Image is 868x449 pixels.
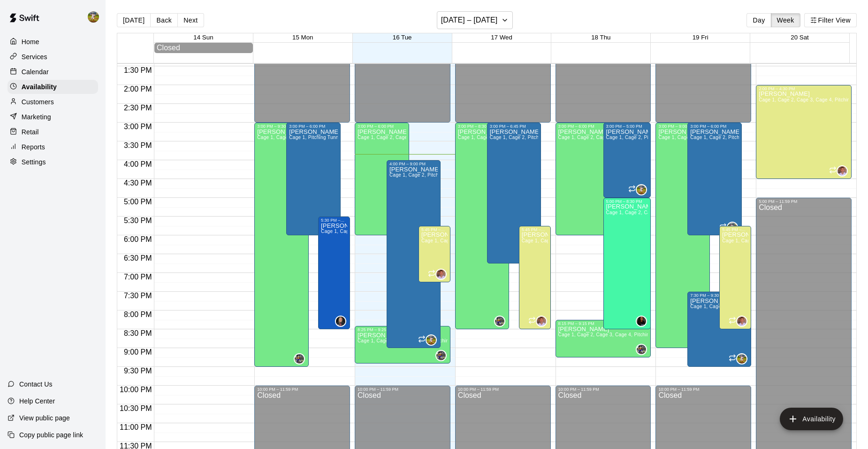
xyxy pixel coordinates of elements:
[491,34,512,41] button: 17 Wed
[804,13,857,27] button: Filter View
[727,222,738,233] div: Jhonny Montoya
[428,270,435,279] span: Recurring availability
[437,11,513,29] button: [DATE] – [DATE]
[122,235,154,243] span: 6:00 PM
[495,317,504,326] img: Chirstina Moncivais
[558,135,700,140] span: Cage 1, Cage 2, Cage 3, Cage 4, Pitching Tunnel , Weightroom
[435,269,447,280] div: Jon Teeter
[426,335,436,345] img: Jhonny Montoya
[257,387,347,392] div: 10:00 PM – 11:59 PM
[8,80,98,94] a: Availability
[193,34,213,41] span: 14 Sun
[603,123,651,198] div: 3:00 PM – 5:00 PM: Available
[421,238,563,243] span: Cage 1, Cage 2, Cage 3, Cage 4, Pitching Tunnel , Weightroom
[336,317,345,326] img: Christine Kulick
[606,199,648,204] div: 5:00 PM – 8:30 PM
[490,135,562,140] span: Cage 1, Cage 2, Pitching Tunnel
[393,34,412,41] button: 16 Tue
[558,321,648,326] div: 8:15 PM – 9:15 PM
[88,11,99,23] img: Jhonny Montoya
[177,13,204,27] button: Next
[658,135,731,140] span: Cage 1, Cage 2, Pitching Tunnel
[8,140,98,154] a: Reports
[690,304,762,309] span: Cage 1, Cage 2, Pitching Tunnel
[22,37,39,46] p: Home
[122,179,154,187] span: 4:30 PM
[318,217,350,329] div: 5:30 PM – 8:30 PM: Available
[122,329,154,337] span: 8:30 PM
[719,223,727,232] span: Recurring availability
[321,229,431,234] span: Cage 1, Cage 2, Cage 3, Cage 4, Pitching Tunnel
[389,172,462,178] span: Cage 1, Cage 2, Pitching Tunnel
[558,332,700,337] span: Cage 1, Cage 2, Cage 3, Cage 4, Pitching Tunnel , Weightroom
[22,142,45,152] p: Reports
[558,124,634,129] div: 3:00 PM – 6:00 PM
[117,423,154,431] span: 11:00 PM
[729,317,736,325] span: Recurring availability
[494,316,505,327] div: Chirstina Moncivais
[117,386,154,394] span: 10:00 PM
[22,67,49,77] p: Calendar
[558,387,648,392] div: 10:00 PM – 11:59 PM
[122,273,154,281] span: 7:00 PM
[719,226,751,329] div: 5:45 PM – 8:30 PM: Available
[791,34,809,41] button: 20 Sat
[8,110,98,124] a: Marketing
[22,127,39,137] p: Retail
[122,160,154,168] span: 4:00 PM
[122,141,154,149] span: 3:30 PM
[556,123,637,235] div: 3:00 PM – 6:00 PM: Available
[628,185,636,194] span: Recurring availability
[122,66,154,74] span: 1:30 PM
[722,238,864,243] span: Cage 1, Cage 2, Cage 3, Cage 4, Pitching Tunnel , Weightroom
[603,198,651,329] div: 5:00 PM – 8:30 PM: Available
[122,348,154,356] span: 9:00 PM
[292,34,313,41] span: 15 Mon
[746,13,771,27] button: Day
[295,354,304,364] img: Chirstina Moncivais
[606,124,648,129] div: 3:00 PM – 5:00 PM
[636,316,647,327] div: Kylie Hernandez
[556,320,651,357] div: 8:15 PM – 9:15 PM: Available
[736,353,747,364] div: Jhonny Montoya
[606,210,748,215] span: Cage 1, Cage 2, Cage 3, Cage 4, Pitching Tunnel , Weightroom
[435,350,447,361] div: Chirstina Moncivais
[490,124,538,129] div: 3:00 PM – 6:45 PM
[756,85,852,179] div: 2:00 PM – 4:30 PM: Available
[436,270,446,279] img: Jon Teeter
[728,223,737,232] img: Jhonny Montoya
[441,14,498,27] h6: [DATE] – [DATE]
[387,160,441,348] div: 4:00 PM – 9:00 PM: Available
[536,316,547,327] div: Jon Teeter
[122,85,154,93] span: 2:00 PM
[8,65,98,79] div: Calendar
[8,95,98,109] a: Customers
[591,34,610,41] span: 18 Thu
[780,408,843,430] button: add
[606,135,678,140] span: Cage 1, Cage 2, Pitching Tunnel
[636,344,647,355] div: Chirstina Moncivais
[687,292,751,367] div: 7:30 PM – 9:30 PM: Available
[358,135,499,140] span: Cage 1, Cage 2, Cage 3, Cage 4, Pitching Tunnel , Weightroom
[86,8,106,26] div: Jhonny Montoya
[458,387,548,392] div: 10:00 PM – 11:59 PM
[528,317,536,325] span: Recurring availability
[355,326,450,364] div: 8:25 PM – 9:25 PM: Available
[637,185,646,194] img: Jhonny Montoya
[289,135,363,140] span: Cage 1, Pitching Tunnel , Cage 2
[122,123,154,131] span: 3:00 PM
[150,13,178,27] button: Back
[321,218,347,223] div: 5:30 PM – 8:30 PM
[8,125,98,139] a: Retail
[637,345,646,354] img: Chirstina Moncivais
[117,404,154,412] span: 10:30 PM
[690,135,762,140] span: Cage 1, Cage 2, Pitching Tunnel
[122,254,154,262] span: 6:30 PM
[419,226,450,282] div: 5:45 PM – 7:15 PM: Available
